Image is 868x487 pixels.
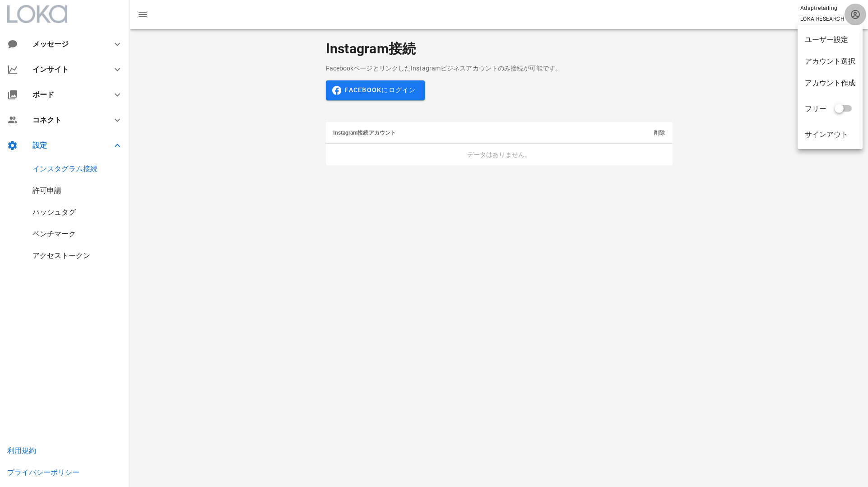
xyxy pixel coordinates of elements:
a: プライバシーポリシー [7,468,79,477]
th: 削除 [587,122,672,144]
a: 許可申請 [32,186,61,195]
div: ボード [32,90,101,99]
span: Facebookにログイン [334,86,416,94]
a: 利用規約 [7,446,36,455]
div: ユーザー設定 [805,35,855,44]
p: LOKA RESEARCH [800,14,845,23]
div: メッセージ [32,40,97,48]
a: Facebookにログイン [326,86,425,94]
p: Adaptretailing [800,4,845,13]
div: 設定 [32,141,101,150]
div: フリー [805,104,835,113]
span: 削除 [654,130,665,136]
div: コネクト [32,116,101,124]
a: アクセストークン [32,251,90,260]
div: アカウント作成 [805,79,855,87]
span: Instagram接続アカウント [333,130,396,136]
p: FacebookページとリンクしたInstagramビジネスアカウントのみ接続が可能です。 [326,63,673,73]
td: データはありません。 [326,144,673,165]
div: サインアウト [805,130,855,139]
div: インサイト [32,65,101,74]
a: ハッシュタグ [32,208,76,216]
h2: Instagram接続 [326,42,416,56]
a: インスタグラム接続 [32,164,97,173]
th: Instagram接続アカウント [326,122,587,144]
div: アカウント選択 [805,57,855,66]
button: Facebookにログイン [326,80,425,100]
a: ベンチマーク [32,229,76,238]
